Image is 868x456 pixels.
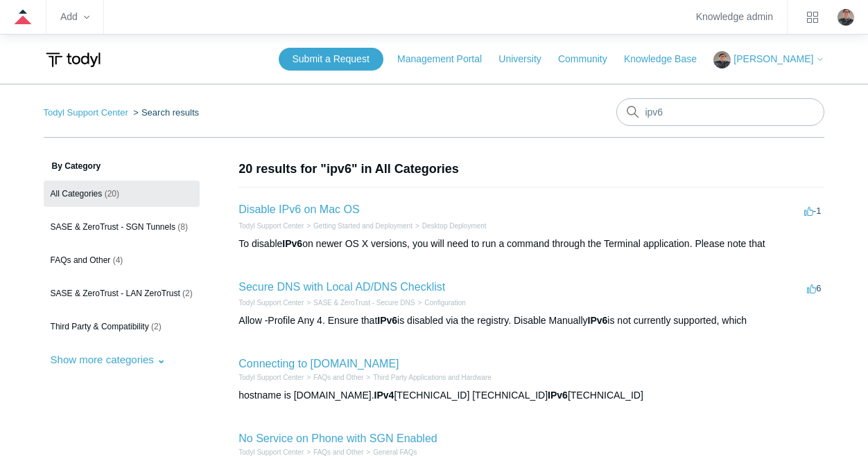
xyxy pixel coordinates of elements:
div: Allow -Profile Any 4. Ensure that is disabled via the registry. Disable Manually is not currently... [238,313,824,328]
a: Todyl Support Center [238,374,304,381]
span: (20) [105,189,119,199]
a: General FAQs [373,448,417,456]
li: SASE & ZeroTrust - Secure DNS [304,298,415,308]
span: (2) [182,289,193,298]
a: FAQs and Other [313,374,363,381]
a: University [498,52,555,66]
span: FAQs and Other [51,255,111,265]
span: (4) [113,255,123,265]
button: [PERSON_NAME] [713,51,824,69]
li: Getting Started and Deployment [304,221,413,231]
img: Todyl Support Center Help Center home page [44,47,103,73]
input: Search [616,98,824,126]
div: To disable on newer OS X versions, you will need to run a command through the Terminal applicatio... [238,237,824,251]
li: Todyl Support Center [238,298,304,308]
a: Configuration [424,299,465,307]
a: FAQs and Other (4) [44,247,200,273]
div: hostname is [DOMAIN_NAME]. [TECHNICAL_ID] [TECHNICAL_ID] [TECHNICAL_ID] [238,388,824,403]
li: Third Party Applications and Hardware [363,372,491,383]
a: Getting Started and Deployment [313,222,413,230]
a: Submit a Request [279,48,383,71]
a: FAQs and Other [313,448,363,456]
span: Third Party & Compatibility [51,322,149,331]
li: Todyl Support Center [238,221,304,231]
em: IPv6 [282,238,302,249]
a: Todyl Support Center [238,222,304,230]
em: IPv6 [377,315,397,326]
a: Third Party Applications and Hardware [373,374,492,381]
li: FAQs and Other [304,372,363,383]
span: -1 [804,206,822,216]
span: 6 [807,283,821,293]
a: Todyl Support Center [44,107,128,118]
a: Connecting to [DOMAIN_NAME] [238,358,399,370]
a: SASE & ZeroTrust - Secure DNS [313,299,415,307]
li: Configuration [415,298,465,308]
em: IPv4 [374,390,394,401]
h1: 20 results for "ipv6" in All Categories [238,160,824,179]
a: Todyl Support Center [238,448,304,456]
zd-hc-trigger: Click your profile icon to open the profile menu [837,9,854,26]
h3: By Category [44,160,200,172]
a: Disable IPv6 on Mac OS [238,203,359,215]
span: SASE & ZeroTrust - SGN Tunnels [51,222,175,232]
span: (8) [177,222,188,232]
a: Desktop Deployment [422,222,487,230]
button: Show more categories [44,347,173,372]
a: Todyl Support Center [238,299,304,307]
em: IPv6 [548,390,568,401]
a: Third Party & Compatibility (2) [44,313,200,340]
a: Community [558,52,621,66]
li: Desktop Deployment [413,221,487,231]
li: Todyl Support Center [44,107,131,118]
a: Knowledge admin [696,13,773,21]
span: SASE & ZeroTrust - LAN ZeroTrust [51,289,180,298]
em: IPv6 [588,315,608,326]
a: Management Portal [397,52,496,66]
a: All Categories (20) [44,181,200,207]
a: Knowledge Base [624,52,711,66]
a: SASE & ZeroTrust - LAN ZeroTrust (2) [44,280,200,307]
a: No Service on Phone with SGN Enabled [238,432,437,444]
span: All Categories [51,189,103,199]
li: Search results [130,107,199,118]
zd-hc-trigger: Add [60,13,89,21]
a: Secure DNS with Local AD/DNS Checklist [238,281,445,293]
a: SASE & ZeroTrust - SGN Tunnels (8) [44,214,200,240]
img: user avatar [837,9,854,26]
li: Todyl Support Center [238,372,304,383]
span: [PERSON_NAME] [734,53,813,64]
span: (2) [151,322,162,331]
